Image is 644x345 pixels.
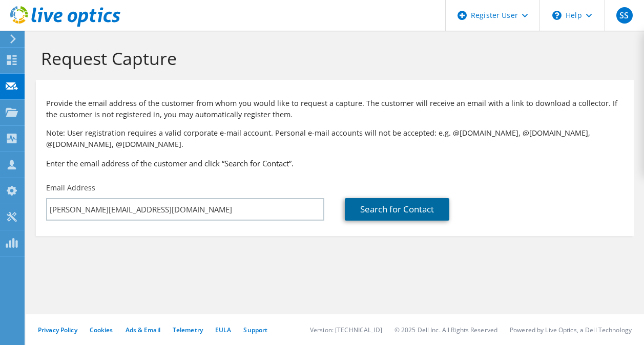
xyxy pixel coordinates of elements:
[46,183,95,193] label: Email Address
[345,198,449,221] a: Search for Contact
[41,48,624,69] h1: Request Capture
[215,326,231,334] a: EULA
[126,326,160,334] a: Ads & Email
[173,326,203,334] a: Telemetry
[243,326,267,334] a: Support
[510,326,632,334] li: Powered by Live Optics, a Dell Technology
[310,326,382,334] li: Version: [TECHNICAL_ID]
[46,98,624,120] p: Provide the email address of the customer from whom you would like to request a capture. The cust...
[394,326,497,334] li: © 2025 Dell Inc. All Rights Reserved
[552,11,562,20] svg: \n
[46,158,624,169] h3: Enter the email address of the customer and click “Search for Contact”.
[90,326,113,334] a: Cookies
[616,7,633,24] span: SS
[38,326,77,334] a: Privacy Policy
[46,127,624,150] p: Note: User registration requires a valid corporate e-mail account. Personal e-mail accounts will ...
